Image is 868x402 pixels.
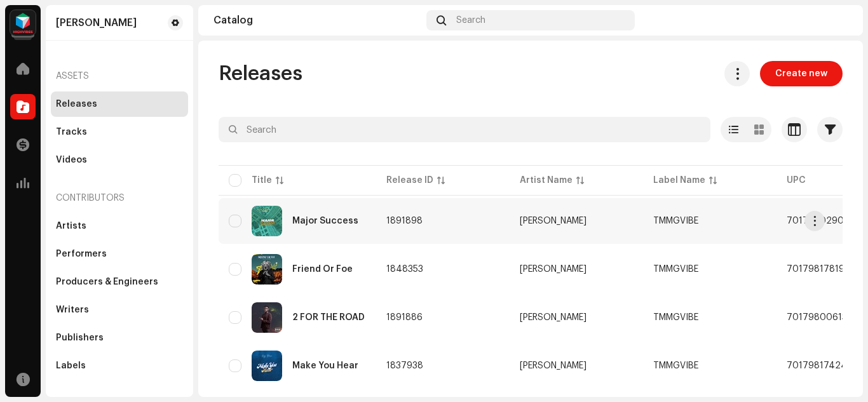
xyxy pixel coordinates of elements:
[252,254,282,285] img: 755ca063-d0b6-4b81-b51a-b125e2d1273c
[520,313,587,322] div: [PERSON_NAME]
[653,361,698,370] span: TMMGVIBE
[787,361,853,370] span: 701798174248
[51,119,188,145] re-m-nav-item: Tracks
[51,297,188,323] re-m-nav-item: Writers
[386,313,423,322] span: 1891886
[252,302,282,333] img: 62941657-1134-4990-9d1f-f4ed9a3ebca2
[252,351,282,381] img: d85ef76e-251b-4851-a401-71784c6d0840
[775,61,827,86] span: Create new
[520,361,587,370] div: [PERSON_NAME]
[520,361,633,370] span: Kayy Mensa
[51,213,188,239] re-m-nav-item: Artists
[51,241,188,267] re-m-nav-item: Performers
[386,217,423,225] span: 1891898
[56,18,137,28] div: Kayy Mensa
[56,333,104,343] div: Publishers
[787,313,853,322] span: 701798006136
[386,174,433,187] div: Release ID
[51,61,188,91] re-a-nav-header: Assets
[252,206,282,236] img: 248c9e57-49e4-4297-b7e2-f7eb28761d22
[56,361,86,371] div: Labels
[56,99,97,109] div: Releases
[51,91,188,117] re-m-nav-item: Releases
[653,217,698,225] span: TMMGVIBE
[292,265,353,274] div: Friend Or Foe
[787,265,850,274] span: 701798178192
[653,265,698,274] span: TMMGVIBE
[456,15,485,25] span: Search
[51,325,188,351] re-m-nav-item: Publishers
[292,361,358,370] div: Make You Hear
[653,174,705,187] div: Label Name
[520,265,587,274] div: [PERSON_NAME]
[51,269,188,295] re-m-nav-item: Producers & Engineers
[520,217,633,225] span: Kayy Mensa
[653,313,698,322] span: TMMGVIBE
[520,313,633,322] span: Kayy Mensa
[520,265,633,274] span: Kayy Mensa
[56,221,86,231] div: Artists
[51,147,188,173] re-m-nav-item: Videos
[56,127,87,137] div: Tracks
[219,61,302,86] span: Releases
[219,117,710,142] input: Search
[386,361,423,370] span: 1837938
[292,313,365,322] div: 2 FOR THE ROAD
[56,277,158,287] div: Producers & Engineers
[827,10,848,30] img: e856a49b-0be0-4b22-904b-be6d529c3424
[292,217,358,225] div: Major Success
[51,183,188,213] re-a-nav-header: Contributors
[51,353,188,379] re-m-nav-item: Labels
[787,217,855,225] span: 701798029098
[56,305,89,315] div: Writers
[56,155,87,165] div: Videos
[252,174,272,187] div: Title
[760,61,843,86] button: Create new
[520,217,587,225] div: [PERSON_NAME]
[520,174,573,187] div: Artist Name
[386,265,423,274] span: 1848353
[214,15,421,25] div: Catalog
[56,249,107,259] div: Performers
[10,10,36,36] img: feab3aad-9b62-475c-8caf-26f15a9573ee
